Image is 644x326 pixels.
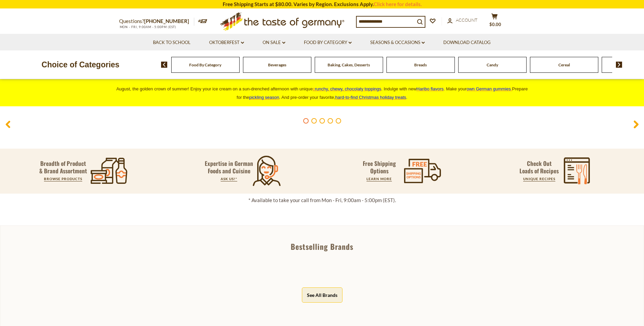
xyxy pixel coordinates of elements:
a: pickling season [249,95,279,100]
a: UNIQUE RECIPES [523,177,555,181]
span: Account [456,17,478,23]
a: Breads [414,62,427,67]
a: Oktoberfest [209,39,244,46]
span: . [335,95,407,100]
a: Beverages [268,62,286,67]
a: Food By Category [189,62,221,67]
img: next arrow [616,62,622,68]
a: LEARN MORE [367,177,392,181]
a: hard-to-find Christmas holiday treats [335,95,406,100]
a: Download Catalog [443,39,491,46]
p: Expertise in German Foods and Cuisine [205,160,253,175]
a: On Sale [263,39,285,46]
p: Breadth of Product & Brand Assortment [39,160,87,175]
div: Bestselling Brands [0,243,644,250]
span: MON - FRI, 9:00AM - 5:00PM (EST) [119,25,177,29]
p: Free Shipping Options [357,160,402,175]
a: Baking, Cakes, Desserts [328,62,370,67]
a: ASK US!* [221,177,237,181]
p: Questions? [119,17,194,26]
a: Candy [487,62,498,67]
span: $0.00 [489,22,501,27]
span: August, the golden crown of summer! Enjoy your ice cream on a sun-drenched afternoon with unique ... [116,86,528,100]
a: Food By Category [304,39,352,46]
img: previous arrow [161,62,168,68]
a: crunchy, chewy, chocolaty toppings [313,86,381,91]
span: own German gummies [467,86,511,91]
a: Cereal [558,62,570,67]
a: Click here for details. [374,1,422,7]
a: Seasons & Occasions [370,39,425,46]
a: Haribo flavors [417,86,444,91]
a: Account [447,17,478,24]
button: $0.00 [485,13,505,30]
span: runchy, chewy, chocolaty toppings [315,86,381,91]
a: own German gummies. [467,86,512,91]
a: Back to School [153,39,191,46]
button: See All Brands [302,287,342,303]
a: BROWSE PRODUCTS [44,177,82,181]
p: Check Out Loads of Recipes [519,160,559,175]
a: [PHONE_NUMBER] [144,18,189,24]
